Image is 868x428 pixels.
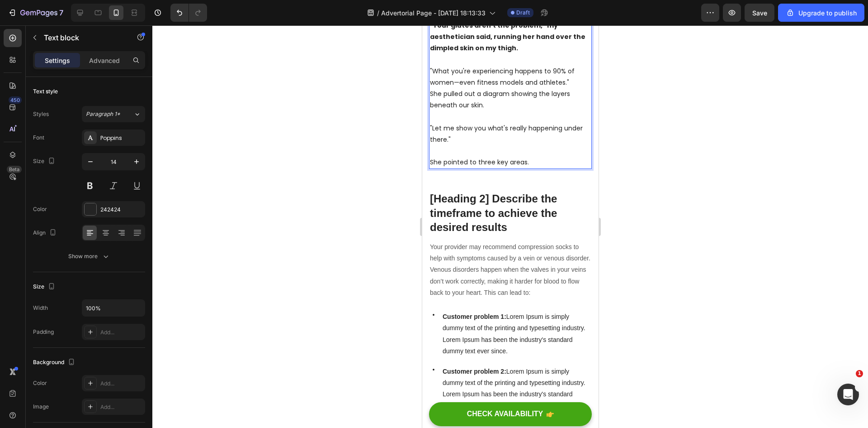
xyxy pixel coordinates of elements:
[100,380,143,388] div: Add...
[100,403,143,411] div: Add...
[786,8,857,18] div: Upgrade to publish
[44,32,121,43] p: Text block
[33,328,54,336] div: Padding
[422,25,599,428] iframe: Design area
[100,206,143,214] div: 242424
[4,4,67,22] button: 7
[33,110,49,118] div: Styles
[33,134,44,142] div: Font
[778,4,864,22] button: Upgrade to publish
[7,166,22,173] div: Beta
[8,97,169,120] p: "Let me show you what's really happening under there."
[745,4,774,22] button: Save
[20,288,84,295] strong: Customer problem 1:
[33,227,58,239] div: Align
[86,110,120,118] span: Paragraph 1*
[59,7,63,18] p: 7
[33,155,57,168] div: Size
[20,288,163,329] span: Lorem Ipsum is simply dummy text of the printing and typesetting industry. Lorem Ipsum has been t...
[82,300,145,316] input: Auto
[33,205,47,213] div: Color
[20,342,168,395] span: Lorem Ipsum is simply dummy text of the printing and typesetting industry. Lorem Ipsum has been t...
[33,379,47,387] div: Color
[8,63,169,86] p: She pulled out a diagram showing the layers beneath our skin.
[8,166,169,209] p: [Heading 2] Describe the timeframe to achieve the desired results
[33,281,57,293] div: Size
[45,384,121,394] div: CHECK AVAILABILITY
[377,8,379,18] span: /
[20,342,84,350] strong: Customer problem 2:
[68,252,110,261] div: Show more
[33,403,49,411] div: Image
[8,216,169,273] p: Your provider may recommend compression socks to help with symptoms caused by a vein or venous di...
[100,328,143,337] div: Add...
[516,9,530,17] span: Draft
[837,384,859,405] iframe: Intercom live chat
[33,304,48,312] div: Width
[8,40,169,63] p: "What you're experiencing happens to 90% of women—even fitness models and athletes."
[82,106,145,122] button: Paragraph 1*
[89,56,120,65] p: Advanced
[33,248,145,264] button: Show more
[100,134,143,142] div: Poppins
[856,370,863,377] span: 1
[381,8,486,18] span: Advertorial Page - [DATE] 18:13:33
[45,56,70,65] p: Settings
[7,377,170,401] button: CHECK AVAILABILITY
[33,356,77,369] div: Background
[170,4,207,22] div: Undo/Redo
[33,87,58,96] div: Text style
[9,96,22,104] div: 450
[8,131,169,143] p: She pointed to three key areas.
[752,9,767,17] span: Save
